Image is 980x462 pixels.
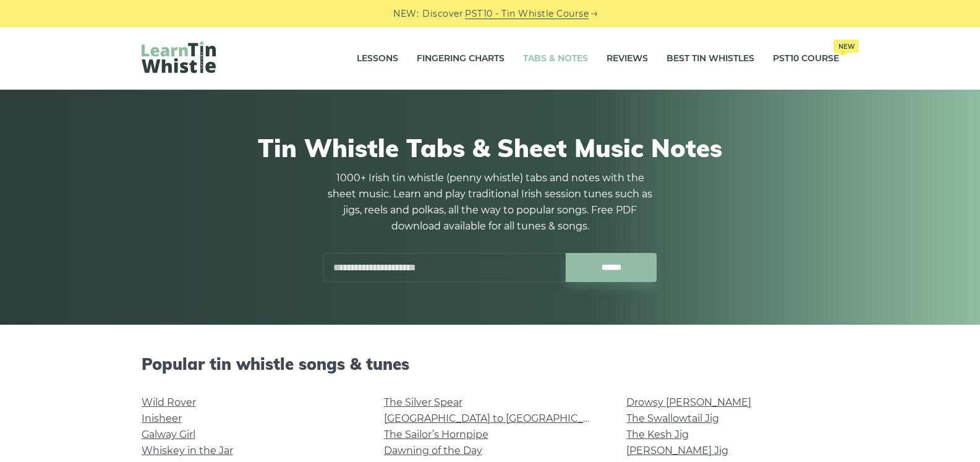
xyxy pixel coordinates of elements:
a: Dawning of the Day [384,445,482,456]
a: The Silver Spear [384,396,462,408]
a: [GEOGRAPHIC_DATA] to [GEOGRAPHIC_DATA] [384,413,612,424]
a: Whiskey in the Jar [142,445,233,456]
a: Drowsy [PERSON_NAME] [626,396,751,408]
p: 1000+ Irish tin whistle (penny whistle) tabs and notes with the sheet music. Learn and play tradi... [323,170,657,234]
a: Fingering Charts [417,43,505,74]
a: [PERSON_NAME] Jig [626,445,728,456]
a: The Sailor’s Hornpipe [384,429,488,440]
span: New [833,40,859,53]
h2: Popular tin whistle songs & tunes [142,354,839,374]
a: Inisheer [142,413,182,424]
a: The Kesh Jig [626,429,689,440]
a: Tabs & Notes [523,43,588,74]
a: Lessons [357,43,398,74]
a: Galway Girl [142,429,195,440]
img: LearnTinWhistle.com [142,41,216,73]
h1: Tin Whistle Tabs & Sheet Music Notes [142,133,839,163]
a: PST10 CourseNew [773,43,839,74]
a: The Swallowtail Jig [626,413,719,424]
a: Wild Rover [142,396,196,408]
a: Best Tin Whistles [667,43,754,74]
a: Reviews [607,43,648,74]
